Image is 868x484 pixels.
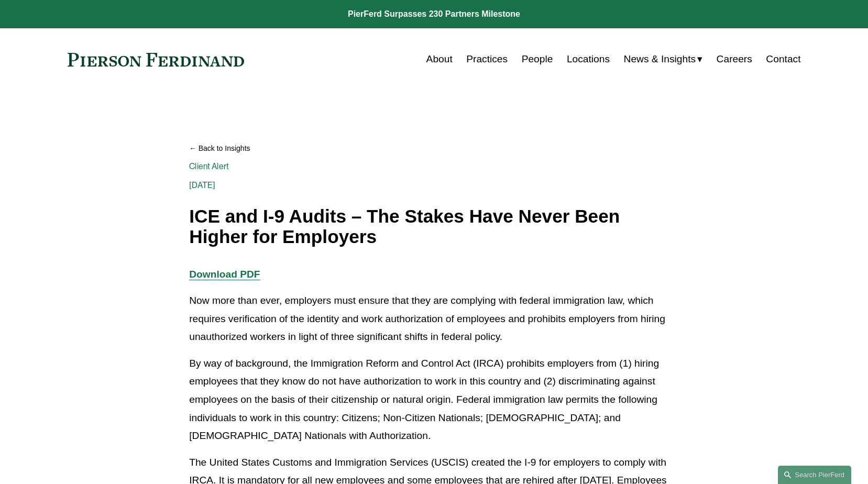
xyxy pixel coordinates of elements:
a: Locations [567,49,610,69]
p: Now more than ever, employers must ensure that they are complying with federal immigration law, w... [189,292,679,346]
h1: ICE and I-9 Audits – The Stakes Have Never Been Higher for Employers [189,206,679,247]
span: News & Insights [624,50,696,69]
a: Back to Insights [189,139,679,158]
a: Search this site [778,466,851,484]
a: Download PDF [189,269,260,280]
a: folder dropdown [624,49,703,69]
a: Client Alert [189,161,229,171]
p: By way of background, the Immigration Reform and Control Act (IRCA) prohibits employers from (1) ... [189,355,679,445]
a: Contact [766,49,800,69]
a: Careers [717,49,752,69]
span: [DATE] [189,180,215,190]
a: About [426,49,453,69]
a: People [522,49,553,69]
a: Practices [466,49,508,69]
